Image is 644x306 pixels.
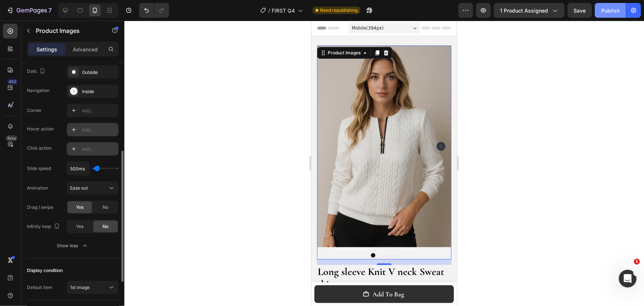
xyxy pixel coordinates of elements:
p: Product Images [36,26,99,35]
div: Navigation [27,87,49,94]
iframe: Intercom live chat [619,270,637,288]
div: Hover action [27,126,54,132]
div: Undo/Redo [139,3,169,18]
div: Beta [6,135,18,141]
div: Inside [82,88,117,95]
span: / [268,7,270,14]
span: No [103,204,109,211]
div: Infinity loop [27,222,61,232]
span: Yes [76,223,83,230]
div: Show less [57,242,89,249]
div: Default item [27,284,52,291]
button: Save [568,3,592,18]
input: Auto [67,162,89,175]
div: Corner [27,107,42,114]
div: Slide speed [27,165,51,172]
div: Add... [82,146,117,153]
div: Outside [82,69,117,76]
button: Publish [595,3,626,18]
p: Settings [37,45,57,53]
span: Save [574,7,586,14]
iframe: Design area [311,21,457,306]
div: Drag / swipe [27,204,53,211]
span: 1 [634,259,640,265]
div: Add... [82,127,117,133]
div: Animation [27,185,48,191]
span: 1 product assigned [500,7,548,14]
button: 1 product assigned [494,3,565,18]
div: Publish [601,7,620,14]
span: 1st image [70,285,90,290]
span: Yes [76,204,83,211]
button: 7 [3,3,55,18]
button: Show less [27,239,118,252]
span: No [103,223,109,230]
div: Add... [82,108,117,114]
div: 450 [7,79,18,85]
span: Need republishing [320,7,358,14]
div: Dots [27,67,47,76]
span: Ease out [70,185,88,191]
p: Advanced [73,45,98,53]
button: Ease out [67,181,118,195]
div: Click action [27,145,52,152]
div: Display condition [27,267,63,274]
p: 7 [48,6,52,15]
span: FIRST Q4 [272,7,295,14]
button: 1st image [67,281,118,294]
